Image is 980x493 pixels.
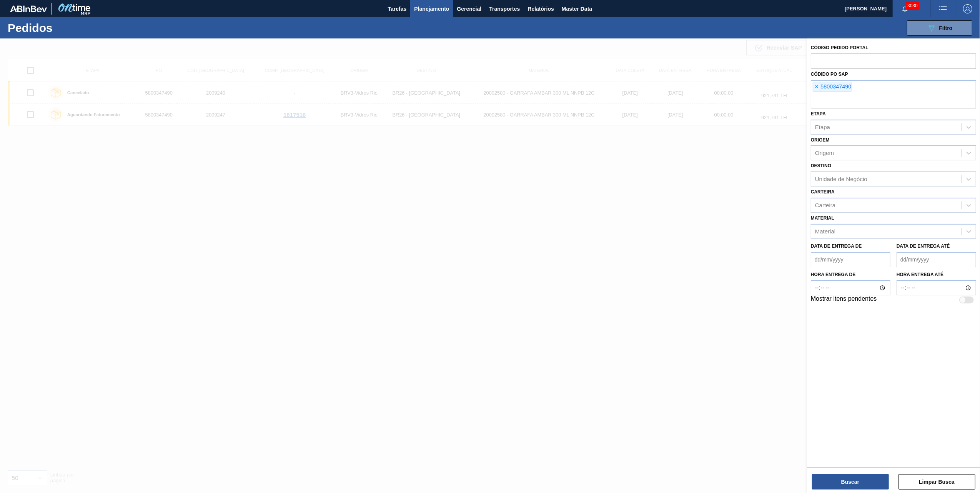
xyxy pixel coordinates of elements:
[811,111,826,117] label: Etapa
[811,252,890,267] input: dd/mm/yyyy
[815,202,835,208] div: Carteira
[963,4,972,13] img: Logout
[813,82,820,92] span: ×
[907,20,972,36] button: Filtro
[815,150,834,157] div: Origem
[811,269,890,280] label: Hora entrega de
[815,228,835,235] div: Material
[811,215,834,221] label: Material
[10,5,47,12] img: TNhmsLtSVTkK8tSr43FrP2fwEKptu5GPRR3wAAAABJRU5ErkJggg==
[457,4,482,13] span: Gerencial
[811,243,862,249] label: Data de Entrega de
[489,4,520,13] span: Transportes
[897,243,950,249] label: Data de Entrega até
[414,4,449,13] span: Planejamento
[897,252,976,267] input: dd/mm/yyyy
[811,163,831,168] label: Destino
[811,189,835,195] label: Carteira
[527,4,554,13] span: Relatórios
[893,3,917,14] button: Notificações
[811,45,869,50] label: Código Pedido Portal
[811,72,848,77] label: Códido PO SAP
[939,25,953,31] span: Filtro
[813,82,852,92] div: 5800347490
[906,2,919,10] span: 3030
[897,269,976,280] label: Hora entrega até
[811,137,830,143] label: Origem
[388,4,407,13] span: Tarefas
[815,124,830,130] div: Etapa
[8,23,127,32] h1: Pedidos
[938,4,948,13] img: userActions
[815,176,867,183] div: Unidade de Negócio
[811,295,877,305] label: Mostrar itens pendentes
[562,4,592,13] span: Master Data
